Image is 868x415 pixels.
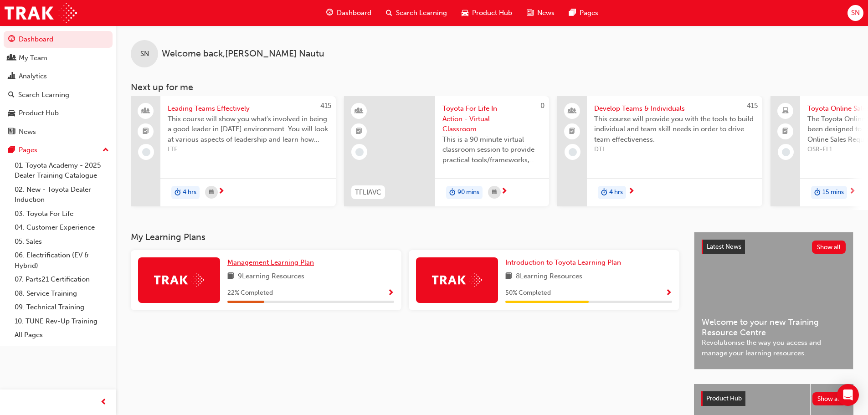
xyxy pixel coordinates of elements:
span: duration-icon [449,187,456,199]
a: pages-iconPages [562,4,606,22]
a: Management Learning Plan [227,257,318,268]
span: 4 hrs [183,187,196,198]
span: Product Hub [706,395,742,402]
a: 0TFLIAVCToyota For Life In Action - Virtual ClassroomThis is a 90 minute virtual classroom sessio... [344,96,549,206]
span: laptop-icon [782,105,789,117]
span: SN [140,49,149,59]
span: car-icon [462,7,468,19]
div: Open Intercom Messenger [837,384,859,406]
div: News [19,127,36,137]
span: booktick-icon [143,126,149,138]
a: Introduction to Toyota Learning Plan [505,257,625,268]
a: 04. Customer Experience [11,220,113,235]
span: learningRecordVerb_NONE-icon [782,148,790,156]
span: TFLIAVC [355,187,381,198]
button: DashboardMy TeamAnalyticsSearch LearningProduct HubNews [4,29,113,142]
span: Revolutionise the way you access and manage your learning resources. [702,338,846,358]
span: Welcome back , [PERSON_NAME] Nautu [162,49,324,59]
span: 9 Learning Resources [238,271,304,282]
span: DTI [594,144,755,155]
a: car-iconProduct Hub [454,4,519,22]
span: 15 mins [822,187,844,198]
a: Product Hub [4,105,113,122]
button: Show all [812,392,847,405]
a: All Pages [11,328,113,342]
span: 415 [320,102,331,110]
div: My Team [19,53,47,63]
a: Analytics [4,68,113,85]
img: Trak [5,3,77,23]
a: news-iconNews [519,4,562,22]
button: Show Progress [665,287,672,299]
span: learningResourceType_INSTRUCTOR_LED-icon [356,105,362,117]
span: This is a 90 minute virtual classroom session to provide practical tools/frameworks, behaviours a... [442,134,542,165]
img: Trak [432,273,482,287]
span: Management Learning Plan [227,258,314,266]
a: 07. Parts21 Certification [11,272,113,287]
span: LTE [168,144,329,155]
span: learningRecordVerb_NONE-icon [142,148,150,156]
span: booktick-icon [356,126,362,138]
span: guage-icon [326,7,333,19]
span: SN [851,8,860,18]
a: Latest NewsShow allWelcome to your new Training Resource CentreRevolutionise the way you access a... [694,232,853,369]
span: search-icon [386,7,392,19]
span: pages-icon [569,7,576,19]
span: chart-icon [8,72,15,81]
button: SN [847,5,863,21]
a: Dashboard [4,31,113,48]
span: 90 mins [457,187,479,198]
span: pages-icon [8,146,15,154]
span: 4 hrs [609,187,623,198]
span: calendar-icon [492,187,497,198]
span: book-icon [505,271,512,282]
button: Pages [4,142,113,159]
div: Search Learning [18,90,69,100]
span: Show Progress [665,289,672,297]
h3: My Learning Plans [131,232,679,242]
span: 0 [540,102,544,110]
span: duration-icon [175,187,181,199]
span: Toyota For Life In Action - Virtual Classroom [442,103,542,134]
span: news-icon [8,128,15,136]
a: 01. Toyota Academy - 2025 Dealer Training Catalogue [11,159,113,183]
span: learningRecordVerb_NONE-icon [569,148,577,156]
span: search-icon [8,91,15,99]
span: This course will show you what's involved in being a good leader in [DATE] environment. You will ... [168,114,329,145]
span: Product Hub [472,8,512,18]
span: duration-icon [601,187,607,199]
span: Show Progress [387,289,394,297]
a: 05. Sales [11,235,113,249]
a: Latest NewsShow all [702,240,846,254]
a: 10. TUNE Rev-Up Training [11,314,113,328]
button: Show Progress [387,287,394,299]
a: News [4,123,113,140]
span: Introduction to Toyota Learning Plan [505,258,621,266]
button: Show all [812,241,846,254]
a: My Team [4,50,113,67]
span: booktick-icon [782,126,789,138]
span: next-icon [501,188,508,196]
span: people-icon [569,105,575,117]
span: duration-icon [814,187,821,199]
a: Product HubShow all [701,391,846,406]
h3: Next up for me [116,82,868,92]
a: Search Learning [4,87,113,103]
span: prev-icon [100,397,107,408]
a: 08. Service Training [11,287,113,301]
div: Pages [19,145,37,155]
span: Dashboard [337,8,371,18]
a: 415Leading Teams EffectivelyThis course will show you what's involved in being a good leader in [... [131,96,336,206]
span: guage-icon [8,36,15,44]
span: 50 % Completed [505,288,551,298]
span: Welcome to your new Training Resource Centre [702,317,846,338]
span: Pages [580,8,598,18]
span: 415 [747,102,758,110]
a: guage-iconDashboard [319,4,379,22]
span: people-icon [8,54,15,62]
a: 02. New - Toyota Dealer Induction [11,183,113,207]
span: Search Learning [396,8,447,18]
img: Trak [154,273,204,287]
